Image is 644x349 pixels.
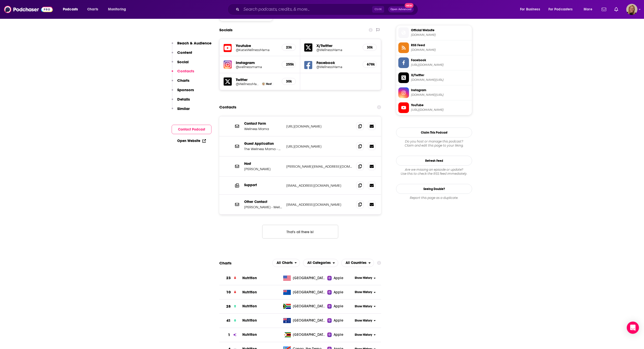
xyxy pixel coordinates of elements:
p: Similar [177,106,190,111]
span: Apple [334,304,343,309]
a: Show notifications dropdown [600,5,608,14]
span: For Podcasters [548,6,573,13]
a: Open Website [177,139,206,143]
button: Similar [172,106,190,116]
span: Ctrl K [372,6,384,13]
span: Apple [334,332,343,337]
p: Support [244,183,282,187]
span: New [405,3,414,8]
p: Details [177,97,190,102]
a: [GEOGRAPHIC_DATA] [281,276,328,281]
a: @wellnessmama [236,65,278,69]
span: Open Advanced [390,8,412,11]
button: open menu [341,259,374,267]
a: [GEOGRAPHIC_DATA] [281,304,328,309]
p: Contact Form [244,121,282,126]
span: Charts [87,6,98,13]
h5: 255k [286,62,292,67]
img: Podchaser - Follow, Share and Rate Podcasts [4,5,53,14]
div: Report this page as a duplicate. [396,196,472,200]
a: Show notifications dropdown [612,5,620,14]
a: @KatieWellnessMama [236,48,278,52]
p: Guest Application [244,141,282,146]
p: Reach & Audience [177,41,211,45]
button: Contact Podcast [172,125,211,134]
span: Host [266,82,272,86]
button: Refresh Feed [396,156,472,166]
a: 28 [219,299,242,313]
button: Show History [353,319,378,323]
a: Seeing Double? [396,184,472,194]
button: open menu [59,5,84,13]
a: [GEOGRAPHIC_DATA] [281,290,328,295]
span: More [584,6,592,13]
span: Apple [334,276,343,281]
h5: Instagram [236,60,278,65]
span: buzzsprout.com [411,33,470,37]
span: Show History [355,276,372,280]
span: Australia [293,318,326,323]
p: [URL][DOMAIN_NAME] [286,124,352,129]
input: Search podcasts, credits, & more... [241,5,372,13]
span: South Africa [293,304,326,309]
h5: 30k [286,79,292,84]
span: Apple [334,318,343,323]
div: Are we missing an episode or update? Use this to check the RSS feed immediately. [396,168,472,176]
a: Nutrition [242,276,257,280]
button: open menu [580,5,599,13]
a: YouTube[URL][DOMAIN_NAME] [398,102,470,113]
button: open menu [104,5,133,13]
button: open menu [272,259,300,267]
button: Social [172,59,189,69]
h2: Charts [219,261,231,265]
span: United States [293,276,326,281]
a: Official Website[DOMAIN_NAME] [398,27,470,38]
a: Nutrition [242,318,257,323]
span: Apple [334,290,343,295]
img: User Profile [626,4,637,15]
p: [EMAIL_ADDRESS][DOMAIN_NAME] [286,202,352,207]
h3: 23 [226,275,231,281]
button: open menu [516,5,546,13]
h5: Twitter [236,77,278,82]
a: 41 [219,314,242,328]
button: Show profile menu [626,4,637,15]
button: Show History [353,290,378,294]
a: Instagram[DOMAIN_NAME][URL] [398,87,470,98]
button: Contacts [172,69,194,78]
h3: 1 [228,332,230,338]
button: Sponsors [172,87,194,97]
span: Facebook [411,58,470,62]
span: Zimbabwe [293,332,326,337]
span: Instagram [411,88,470,92]
div: Search podcasts, credits, & more... [232,4,423,15]
h2: Platforms [272,259,300,267]
p: [PERSON_NAME] - Wellness Mama [244,205,282,209]
a: @WellnessMama [316,48,359,52]
a: @WellnessMama [236,82,260,86]
a: Nutrition [242,290,257,294]
a: 1 [219,328,242,342]
span: Podcasts [63,6,78,13]
a: 10 [219,285,242,299]
a: @WellnessMama [316,65,359,69]
p: Contacts [177,69,194,73]
span: Monitoring [108,6,126,13]
h5: 30k [367,45,372,50]
button: Details [172,97,190,106]
span: Show History [355,290,372,294]
a: RSS Feed[DOMAIN_NAME] [398,42,470,53]
span: All Categories [307,261,331,265]
button: Content [172,50,192,59]
span: twitter.com/WellnessMama [411,78,470,82]
h5: Facebook [316,60,359,65]
span: Logged in as avansolkema [626,4,637,15]
button: Show History [353,304,378,309]
h5: 678k [367,62,372,67]
span: RSS Feed [411,43,470,47]
h2: Contacts [219,102,236,112]
h3: 28 [226,304,231,309]
a: 23 [219,271,242,285]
